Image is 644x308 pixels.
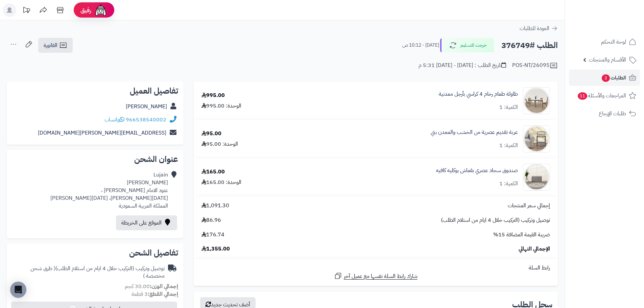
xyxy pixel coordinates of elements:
[125,282,178,290] small: 30.00 كجم
[508,202,550,210] span: إجمالي سعر المنتجات
[441,216,550,224] span: توصيل وتركيب (التركيب خلال 4 ايام من استلام الطلب)
[201,130,221,138] div: 95.00
[12,249,178,257] h2: تفاصيل الشحن
[38,38,73,53] a: الفاتورة
[578,92,587,100] span: 11
[439,90,518,98] a: طاولة طعام رخام 4 كراسي بأرجل معدنية
[501,39,558,52] h2: الطلب #376749
[201,231,224,239] span: 176.74
[577,91,626,100] span: المراجعات والأسئلة
[201,102,241,110] div: الوحدة: 995.00
[126,102,167,111] a: [PERSON_NAME]
[80,6,91,14] span: رفيق
[499,103,518,111] div: الكمية: 1
[201,245,230,253] span: 1,355.00
[12,265,165,280] div: توصيل وتركيب (التركيب خلال 4 ايام من استلام الطلب)
[436,167,518,174] a: صندوق سجاد عصري بقماش بوكليه كافيه
[201,202,229,210] span: 1,091.30
[499,180,518,188] div: الكمية: 1
[12,87,178,95] h2: تفاصيل العميل
[150,282,178,290] strong: إجمالي الوزن:
[148,290,178,298] strong: إجمالي القطع:
[94,3,108,17] img: ai-face.png
[601,37,626,47] span: لوحة التحكم
[10,282,26,298] div: Open Intercom Messenger
[12,155,178,163] h2: عنوان الشحن
[344,273,418,280] span: شارك رابط السلة نفسها مع عميل آخر
[601,73,626,82] span: الطلبات
[520,24,558,32] a: العودة للطلبات
[440,38,494,52] button: خرجت للتسليم
[30,264,165,280] span: ( طرق شحن مخصصة )
[512,62,558,70] div: POS-NT/26095
[201,92,225,99] div: 995.00
[520,24,549,32] span: العودة للطلبات
[493,231,550,239] span: ضريبة القيمة المضافة 15%
[18,3,35,19] a: تحديثات المنصة
[201,168,225,176] div: 165.00
[589,55,626,65] span: الأقسام والمنتجات
[104,116,124,124] a: واتساب
[499,142,518,149] div: الكمية: 1
[334,272,418,280] a: شارك رابط السلة نفسها مع عميل آخر
[523,125,550,152] img: 1752926963-1-90x90.jpg
[50,171,168,210] div: Lujain [PERSON_NAME] عتود الامام [PERSON_NAME] ، [DATE][PERSON_NAME]، [DATE][PERSON_NAME] المملكة...
[569,70,640,86] a: الطلبات3
[599,109,626,118] span: طلبات الإرجاع
[201,179,241,186] div: الوحدة: 165.00
[419,62,506,69] div: تاريخ الطلب : [DATE] - [DATE] 5:31 م
[44,41,57,49] span: الفاتورة
[196,264,555,272] div: رابط السلة
[201,140,238,148] div: الوحدة: 95.00
[523,164,550,191] img: 1753261164-1-90x90.jpg
[523,87,550,114] img: 1752663367-1-90x90.jpg
[569,105,640,122] a: طلبات الإرجاع
[602,74,610,82] span: 3
[201,216,221,224] span: 86.96
[38,129,166,137] a: [EMAIL_ADDRESS][PERSON_NAME][DOMAIN_NAME]
[132,290,178,298] small: 3 قطعة
[569,88,640,104] a: المراجعات والأسئلة11
[402,42,439,49] small: [DATE] - 10:12 ص
[519,245,550,253] span: الإجمالي النهائي
[569,34,640,50] a: لوحة التحكم
[431,128,518,136] a: عربة تقديم عصرية من الخشب والمعدن بني
[116,215,177,230] a: الموقع على الخريطة
[126,116,166,124] a: 966538540002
